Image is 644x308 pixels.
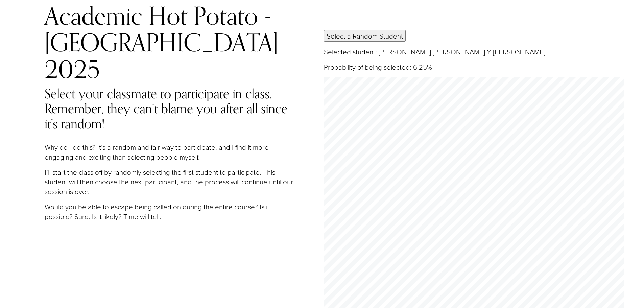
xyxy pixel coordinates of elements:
button: Select a Random Student [324,30,406,42]
h2: Academic Hot Potato - [GEOGRAPHIC_DATA] 2025 [45,2,295,82]
p: Probability of being selected: 6.25% [324,62,625,72]
p: Why do I do this? It’s a random and fair way to participate, and I find it more engaging and exci... [45,142,295,162]
p: I’ll start the class off by randomly selecting the first student to participate. This student wil... [45,167,295,196]
p: Selected student: [PERSON_NAME] [PERSON_NAME] Y [PERSON_NAME] [324,47,625,57]
p: Would you be able to escape being called on during the entire course? Is it possible? Sure. Is it... [45,202,295,221]
h4: Select your classmate to participate in class. Remember, they can’t blame you after all since it’... [45,86,295,132]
